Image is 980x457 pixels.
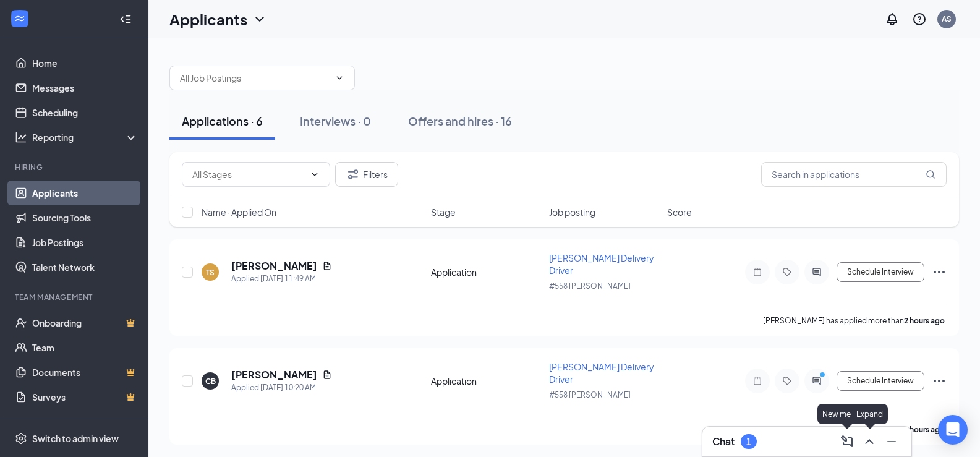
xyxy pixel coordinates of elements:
[932,265,947,280] svg: Ellipses
[310,169,320,179] svg: ChevronDown
[32,51,138,75] a: Home
[32,181,138,205] a: Applicants
[763,424,947,435] p: [PERSON_NAME] has applied more than .
[15,131,27,143] svg: Analysis
[750,267,765,277] svg: Note
[837,371,924,391] button: Schedule Interview
[750,376,765,386] svg: Note
[942,14,952,24] div: AS
[202,206,276,218] span: Name · Applied On
[408,113,512,129] div: Offers and hires · 16
[809,376,824,386] svg: ActiveChat
[252,12,267,27] svg: ChevronDown
[169,9,247,30] h1: Applicants
[817,371,832,381] svg: PrimaryDot
[32,385,138,409] a: SurveysCrown
[206,267,215,278] div: TS
[15,292,135,302] div: Team Management
[809,267,824,277] svg: ActiveChat
[549,206,595,218] span: Job posting
[32,131,138,143] div: Reporting
[761,162,947,187] input: Search in applications
[763,315,947,326] p: [PERSON_NAME] has applied more than .
[182,113,263,129] div: Applications · 6
[862,434,877,449] svg: ChevronUp
[549,281,631,291] span: #558 [PERSON_NAME]
[817,404,877,424] div: New message
[904,316,945,325] b: 2 hours ago
[712,435,735,448] h3: Chat
[119,13,132,25] svg: Collapse
[549,390,631,399] span: #558 [PERSON_NAME]
[938,415,968,445] div: Open Intercom Messenger
[231,259,317,273] h5: [PERSON_NAME]
[346,167,360,182] svg: Filter
[431,266,542,278] div: Application
[840,434,854,449] svg: ComposeMessage
[322,370,332,380] svg: Document
[15,162,135,173] div: Hiring
[32,360,138,385] a: DocumentsCrown
[32,310,138,335] a: OnboardingCrown
[431,375,542,387] div: Application
[780,376,795,386] svg: Tag
[912,12,927,27] svg: QuestionInfo
[32,100,138,125] a: Scheduling
[932,374,947,388] svg: Ellipses
[15,432,27,445] svg: Settings
[549,361,654,385] span: [PERSON_NAME] Delivery Driver
[180,71,330,85] input: All Job Postings
[32,75,138,100] a: Messages
[859,432,879,451] button: ChevronUp
[882,432,901,451] button: Minimize
[205,376,216,387] div: CB
[231,273,332,285] div: Applied [DATE] 11:49 AM
[300,113,371,129] div: Interviews · 0
[231,382,332,394] div: Applied [DATE] 10:20 AM
[192,168,305,181] input: All Stages
[926,169,935,179] svg: MagnifyingGlass
[549,252,654,276] span: [PERSON_NAME] Delivery Driver
[667,206,692,218] span: Score
[322,261,332,271] svg: Document
[904,425,945,434] b: 3 hours ago
[837,262,924,282] button: Schedule Interview
[884,434,899,449] svg: Minimize
[32,205,138,230] a: Sourcing Tools
[431,206,456,218] span: Stage
[32,335,138,360] a: Team
[335,162,398,187] button: Filter Filters
[837,432,857,451] button: ComposeMessage
[32,255,138,280] a: Talent Network
[851,404,888,424] div: Expand
[231,368,317,382] h5: [PERSON_NAME]
[14,12,26,25] svg: WorkstreamLogo
[885,12,900,27] svg: Notifications
[780,267,795,277] svg: Tag
[334,73,344,83] svg: ChevronDown
[32,230,138,255] a: Job Postings
[32,432,119,445] div: Switch to admin view
[746,437,751,447] div: 1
